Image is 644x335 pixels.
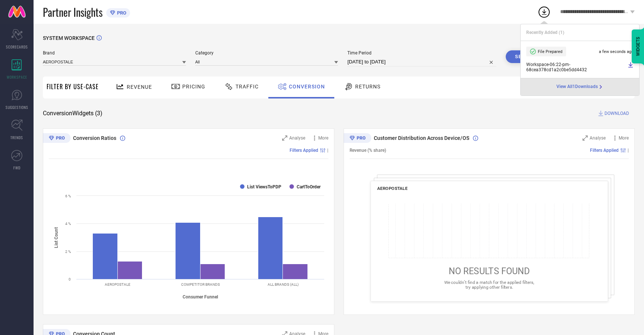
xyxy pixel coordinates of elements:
[65,194,71,198] text: 6 %
[115,10,126,16] span: PRO
[355,84,381,90] span: Returns
[344,133,371,144] div: Premium
[6,44,28,50] span: SCORECARDS
[289,84,325,90] span: Conversion
[537,5,551,19] div: Open download list
[590,135,606,141] span: Analyse
[65,250,71,254] text: 2 %
[538,49,562,54] span: File Prepared
[69,277,71,281] text: 0
[556,84,604,90] div: Open download page
[182,84,205,90] span: Pricing
[43,4,102,20] span: Partner Insights
[127,84,152,90] span: Revenue
[183,294,218,300] tspan: Consumer Funnel
[506,50,546,63] button: Search
[268,282,299,287] text: ALL BRANDS (ALL)
[556,84,604,90] a: View All1Downloads
[73,135,116,141] span: Conversion Ratios
[7,74,27,80] span: WORKSPACE
[526,30,564,35] span: Recently Added ( 1 )
[10,135,23,140] span: TRENDS
[43,110,102,117] span: Conversion Widgets ( 3 )
[590,148,619,153] span: Filters Applied
[54,227,59,248] tspan: List Count
[448,266,530,276] span: NO RESULTS FOUND
[604,110,629,117] span: DOWNLOAD
[6,104,28,110] span: SUGGESTIONS
[236,84,259,90] span: Traffic
[374,135,469,141] span: Customer Distribution Across Device/OS
[43,133,70,144] div: Premium
[318,135,328,141] span: More
[289,135,305,141] span: Analyse
[65,222,71,226] text: 4 %
[327,148,328,153] span: |
[181,282,220,287] text: COMPETITOR BRANDS
[105,282,130,287] text: AEROPOSTALE
[583,135,588,141] svg: Zoom
[282,135,287,141] svg: Zoom
[526,62,626,72] span: Workspace - 06:22-pm - 68cea378cd1a2c0be5dd4432
[247,184,281,190] text: List ViewsToPDP
[43,50,186,56] span: Brand
[347,50,496,56] span: Time Period
[377,186,408,191] span: AEROPOSTALE
[290,148,318,153] span: Filters Applied
[599,49,634,54] span: a few seconds ago
[43,35,95,41] span: SYSTEM WORKSPACE
[297,184,321,190] text: CartToOrder
[195,50,338,56] span: Category
[619,135,629,141] span: More
[444,280,534,290] span: We couldn’t find a match for the applied filters, try applying other filters.
[13,165,20,170] span: FWD
[47,82,99,91] span: Filter By Use-Case
[347,57,496,66] input: Select time period
[556,84,598,90] span: View All 1 Downloads
[628,148,629,153] span: |
[350,148,386,153] span: Revenue (% share)
[628,62,634,72] a: Download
